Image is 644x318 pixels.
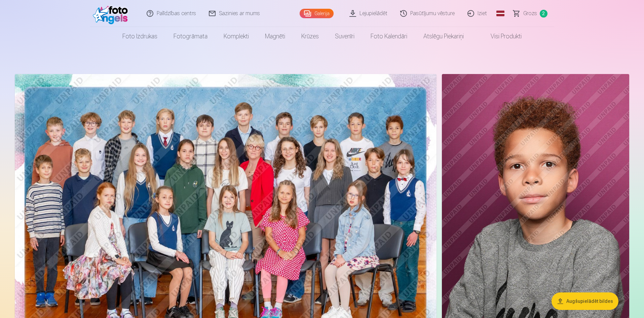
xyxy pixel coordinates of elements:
a: Fotogrāmata [165,27,216,46]
a: Foto izdrukas [114,27,165,46]
a: Foto kalendāri [363,27,415,46]
a: Atslēgu piekariņi [415,27,472,46]
a: Suvenīri [327,27,363,46]
span: Grozs [523,9,537,17]
a: Visi produkti [472,27,530,46]
a: Komplekti [216,27,257,46]
a: Galerija [300,9,334,18]
button: Augšupielādēt bildes [552,292,618,310]
img: /fa1 [93,3,131,24]
a: Krūzes [293,27,327,46]
span: 2 [540,10,547,17]
a: Magnēti [257,27,293,46]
